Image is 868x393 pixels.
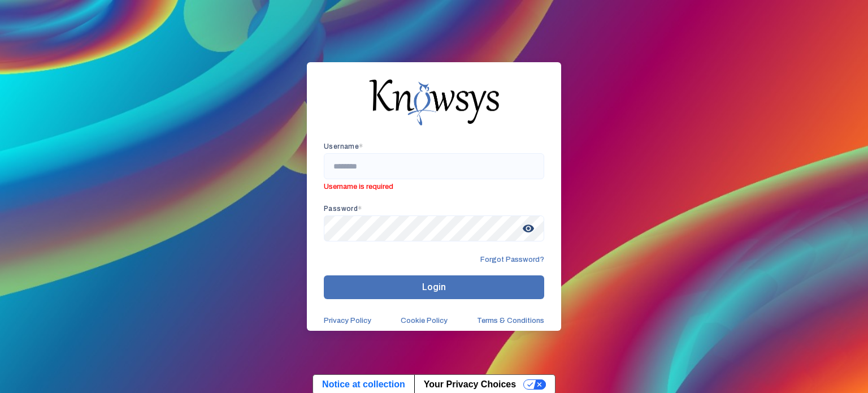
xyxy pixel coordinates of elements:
a: Privacy Policy [324,316,371,325]
a: Terms & Conditions [477,316,544,325]
span: Forgot Password? [480,255,544,264]
a: Cookie Policy [401,316,448,325]
button: Login [324,275,544,299]
span: visibility [518,218,539,239]
app-required-indication: Username [324,142,363,150]
app-required-indication: Password [324,205,362,213]
img: knowsys-logo.png [369,79,499,126]
span: Username is required [324,179,544,191]
span: Login [422,282,446,292]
